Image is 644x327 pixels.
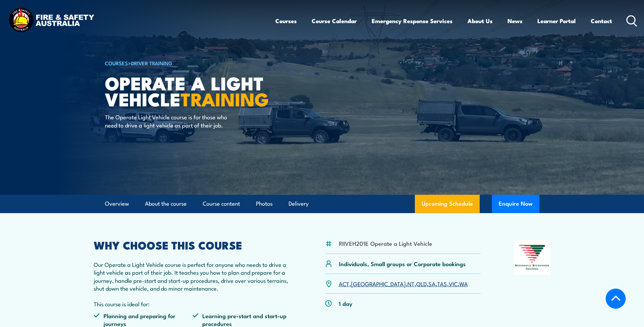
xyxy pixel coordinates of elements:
[467,12,493,30] a: About Us
[339,280,468,288] p: , , , , , , ,
[105,113,229,129] p: The Operate Light Vehicle course is for those who need to drive a light vehicle as part of their ...
[312,12,357,30] a: Course Calendar
[94,240,292,249] h2: WHY CHOOSE THIS COURSE
[256,195,273,213] a: Photos
[514,240,551,275] img: Nationally Recognised Training logo.
[94,300,292,308] p: This course is ideal for:
[437,279,447,288] a: TAS
[428,279,436,288] a: SA
[105,195,129,213] a: Overview
[492,195,539,213] button: Enquire Now
[449,279,458,288] a: VIC
[94,260,292,292] p: Our Operate a Light Vehicle course is perfect for anyone who needs to drive a light vehicle as pa...
[415,195,480,213] a: Upcoming Schedule
[145,195,187,213] a: About the course
[459,279,468,288] a: WA
[105,59,273,67] h6: >
[289,195,309,213] a: Delivery
[416,279,427,288] a: QLD
[181,84,269,113] strong: TRAINING
[351,279,406,288] a: [GEOGRAPHIC_DATA]
[131,59,172,67] a: Driver Training
[275,12,297,30] a: Courses
[591,12,612,30] a: Contact
[105,75,273,106] h1: Operate a Light Vehicle
[537,12,576,30] a: Learner Portal
[339,299,352,307] p: 1 day
[372,12,453,30] a: Emergency Response Services
[407,279,415,288] a: NT
[508,12,522,30] a: News
[339,279,349,288] a: ACT
[203,195,240,213] a: Course content
[105,59,128,67] a: COURSES
[339,260,466,268] p: Individuals, Small groups or Corporate bookings
[339,239,432,247] li: RIIVEH201E Operate a Light Vehicle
